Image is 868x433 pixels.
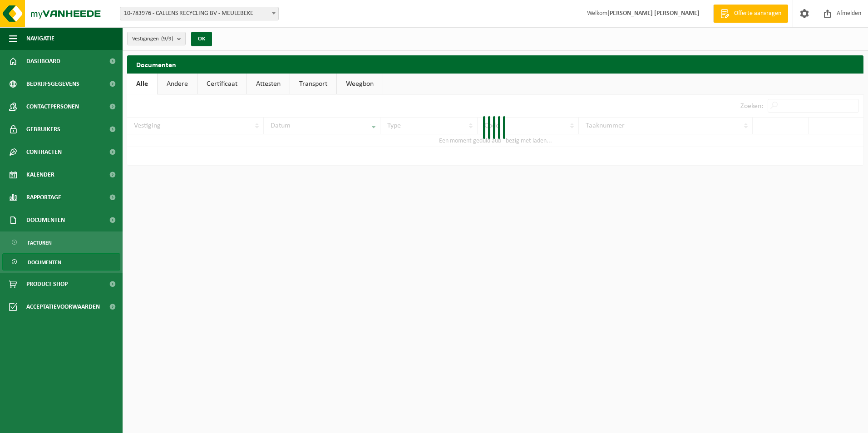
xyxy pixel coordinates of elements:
span: Rapportage [26,186,61,209]
span: Dashboard [26,50,60,73]
h2: Documenten [127,55,863,73]
span: Gebruikers [26,118,60,141]
a: Attesten [247,74,290,94]
span: Kalender [26,163,54,186]
span: Contactpersonen [26,95,79,118]
span: Acceptatievoorwaarden [26,295,100,318]
span: Facturen [28,234,52,251]
a: Transport [290,74,336,94]
span: Navigatie [26,27,54,50]
a: Documenten [2,253,120,271]
span: Offerte aanvragen [732,9,784,18]
a: Facturen [2,234,120,251]
span: Bedrijfsgegevens [26,73,79,95]
a: Certificaat [197,74,247,94]
span: Documenten [28,254,61,271]
span: 10-783976 - CALLENS RECYCLING BV - MEULEBEKE [120,7,278,20]
span: Contracten [26,141,62,163]
button: OK [191,32,212,46]
span: 10-783976 - CALLENS RECYCLING BV - MEULEBEKE [120,7,279,20]
a: Weegbon [337,74,383,94]
a: Offerte aanvragen [713,5,788,23]
strong: [PERSON_NAME] [PERSON_NAME] [607,10,700,17]
count: (9/9) [161,36,173,42]
span: Vestigingen [132,32,173,46]
span: Product Shop [26,273,68,295]
a: Andere [158,74,197,94]
span: Documenten [26,209,65,231]
button: Vestigingen(9/9) [127,32,186,45]
a: Alle [127,74,157,94]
